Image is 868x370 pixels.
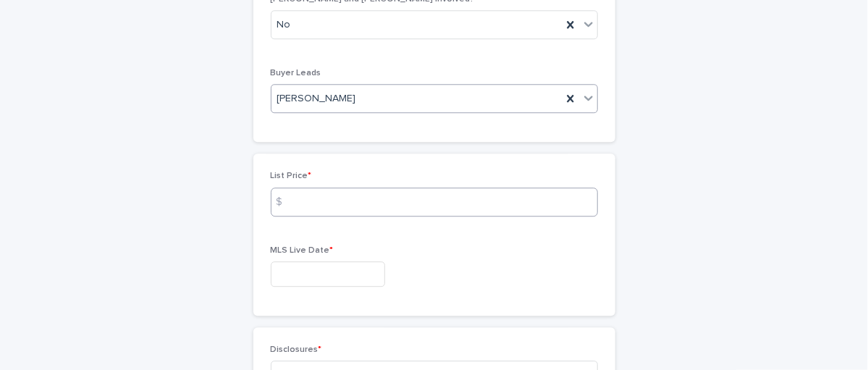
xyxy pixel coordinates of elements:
[271,172,312,180] span: List Price
[271,246,334,255] span: MLS Live Date
[277,91,356,106] span: [PERSON_NAME]
[277,17,291,33] span: No
[271,188,300,216] div: $
[271,345,322,354] span: Disclosures
[271,69,321,77] span: Buyer Leads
